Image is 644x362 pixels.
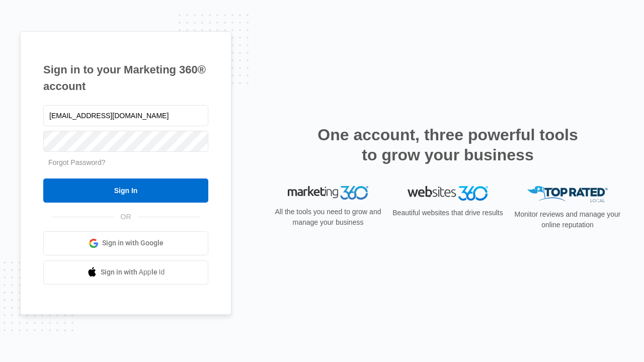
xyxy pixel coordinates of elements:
[43,178,208,203] input: Sign In
[114,212,138,222] span: OR
[408,186,488,201] img: Websites 360
[102,238,164,248] span: Sign in with Google
[43,260,208,285] a: Sign in with Apple Id
[101,267,165,278] span: Sign in with Apple Id
[43,231,208,255] a: Sign in with Google
[527,186,608,203] img: Top Rated Local
[511,209,624,230] p: Monitor reviews and manage your online reputation
[314,125,581,165] h2: One account, three powerful tools to grow your business
[48,158,106,166] a: Forgot Password?
[391,208,504,218] p: Beautiful websites that drive results
[272,207,384,228] p: All the tools you need to grow and manage your business
[43,61,208,95] h1: Sign in to your Marketing 360® account
[288,186,368,200] img: Marketing 360
[43,105,208,126] input: Email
